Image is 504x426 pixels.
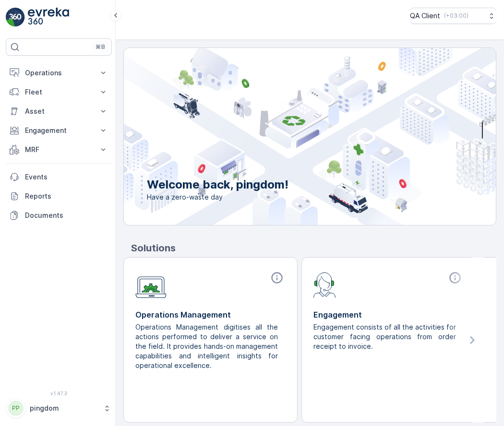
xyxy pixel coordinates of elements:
img: logo_light-DOdMpM7g.png [28,8,69,27]
p: Engagement [25,126,93,135]
button: Asset [6,102,112,121]
p: QA Client [410,11,440,21]
button: MRF [6,140,112,159]
p: Asset [25,106,93,116]
span: v 1.47.3 [6,390,112,396]
a: Reports [6,187,112,206]
img: city illustration [81,48,496,225]
p: Solutions [131,241,496,255]
img: module-icon [313,271,336,298]
button: Engagement [6,121,112,140]
p: Engagement consists of all the activities for customer facing operations from order receipt to in... [313,322,456,351]
button: Fleet [6,83,112,102]
p: Operations Management [135,309,286,320]
span: Have a zero-waste day [147,192,288,202]
a: Documents [6,206,112,225]
p: Events [25,172,108,182]
img: logo [6,8,25,27]
button: PPpingdom [6,398,112,418]
a: Events [6,167,112,187]
p: Reports [25,191,108,201]
div: PP [8,401,24,416]
p: Documents [25,211,108,220]
button: QA Client(+03:00) [410,8,496,24]
p: Operations Management digitises all the actions performed to deliver a service on the field. It p... [135,322,278,370]
p: Operations [25,68,93,78]
img: module-icon [135,271,167,298]
button: Operations [6,63,112,83]
p: ( +03:00 ) [444,12,468,20]
p: Welcome back, pingdom! [147,177,288,192]
p: pingdom [30,403,98,413]
p: MRF [25,145,93,154]
p: ⌘B [96,43,105,51]
p: Fleet [25,87,93,97]
p: Engagement [313,309,464,320]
